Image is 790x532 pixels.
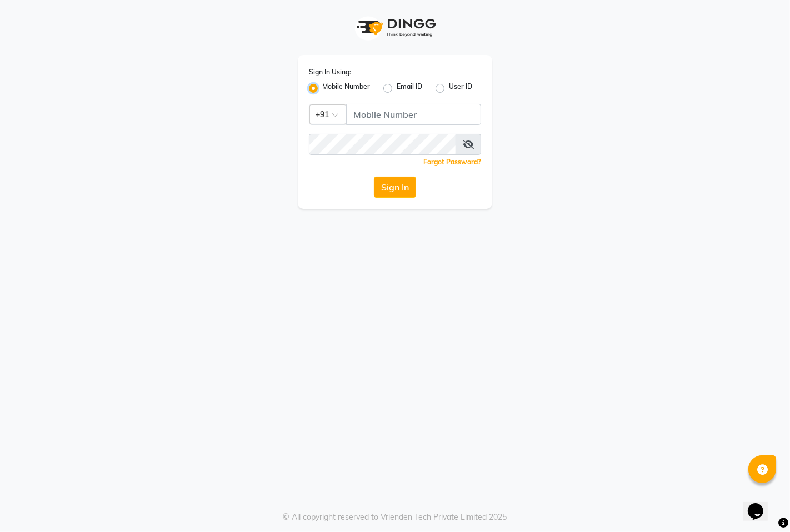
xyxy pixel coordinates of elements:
input: Username [346,104,481,125]
label: Mobile Number [322,82,370,95]
label: User ID [449,82,472,95]
label: Email ID [397,82,422,95]
img: logo1.svg [351,11,439,44]
input: Username [309,134,456,155]
iframe: chat widget [743,488,779,521]
label: Sign In Using: [309,67,351,77]
button: Sign In [374,177,416,198]
a: Forgot Password? [423,158,481,166]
